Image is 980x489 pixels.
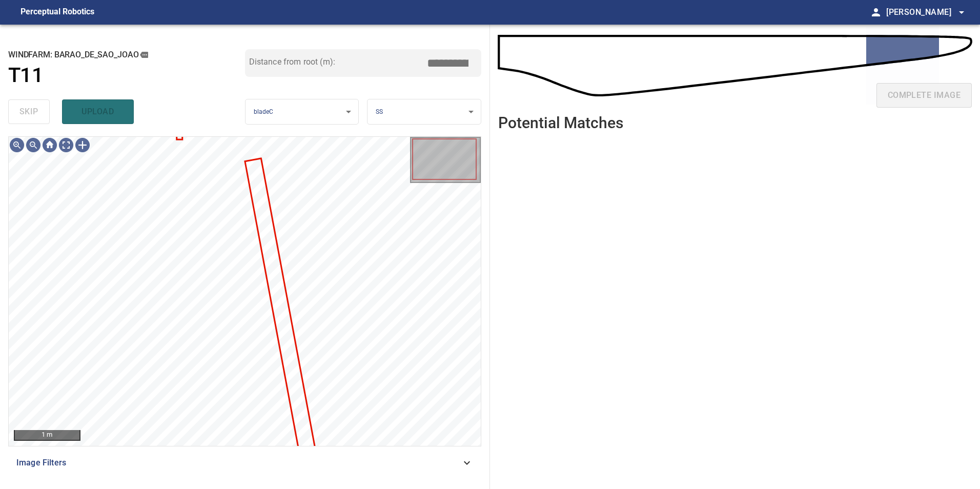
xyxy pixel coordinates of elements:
span: SS [376,108,383,115]
div: Toggle full page [58,137,74,153]
span: person [870,6,882,18]
figcaption: Perceptual Robotics [21,4,94,21]
span: [PERSON_NAME] [886,5,968,19]
div: Toggle selection [74,137,91,153]
div: Zoom in [9,137,25,153]
h2: Potential Matches [498,114,623,131]
span: arrow_drop_down [955,6,968,18]
h1: T11 [8,64,43,88]
div: SS [367,99,481,125]
div: Go home [42,137,58,153]
a: T11 [8,64,245,88]
h2: windfarm: Barao_de_Sao_Joao [8,49,245,60]
button: copy message details [138,49,150,60]
span: Image Filters [16,457,461,469]
span: bladeC [254,108,274,115]
div: Zoom out [25,137,42,153]
button: [PERSON_NAME] [882,2,968,23]
div: bladeC [246,99,359,125]
div: Image Filters [8,451,481,475]
label: Distance from root (m): [249,58,335,66]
